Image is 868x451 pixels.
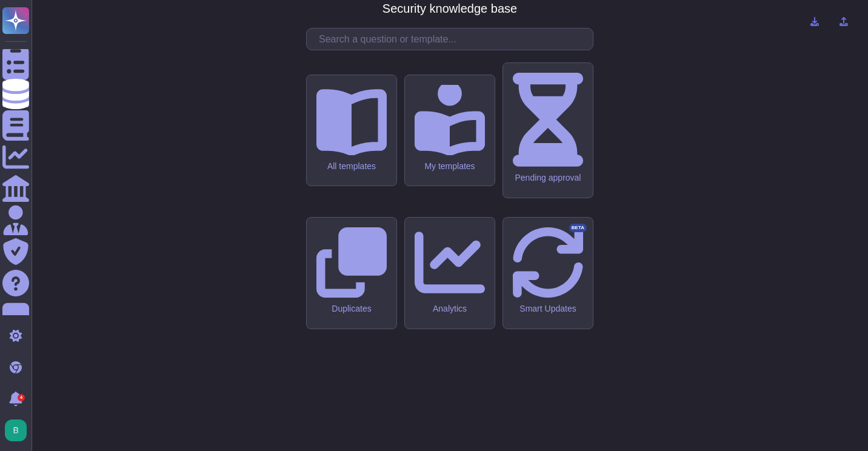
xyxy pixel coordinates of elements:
div: Analytics [415,304,485,314]
div: Duplicates [316,304,387,314]
div: BETA [569,224,587,232]
input: Search a question or template... [313,28,593,50]
div: Smart Updates [513,304,583,314]
img: user [5,419,27,441]
div: Pending approval [513,173,583,183]
div: 4 [18,394,25,401]
button: user [2,417,35,444]
div: My templates [415,161,485,172]
div: All templates [316,161,387,172]
h3: Security knowledge base [382,1,517,16]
